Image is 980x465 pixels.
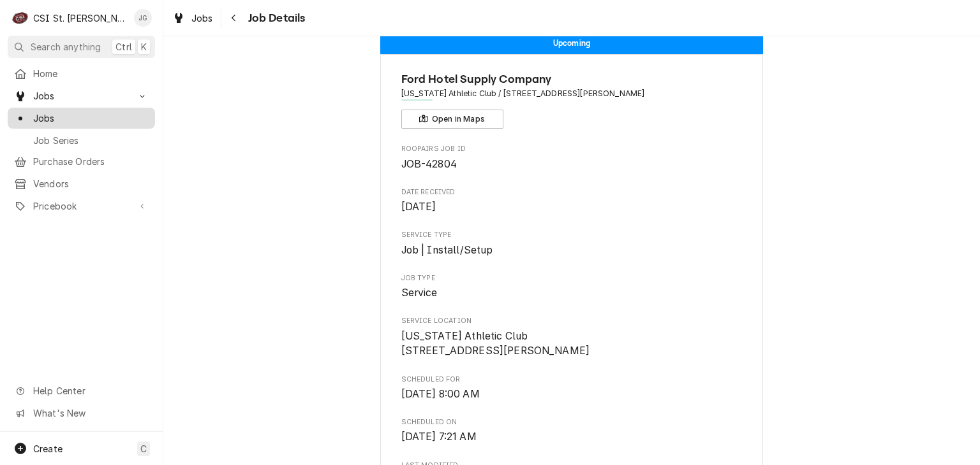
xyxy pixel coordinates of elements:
span: K [141,40,147,54]
button: Search anythingCtrlK [8,36,155,58]
span: Scheduled On [401,417,743,427]
span: Service Type [401,243,743,258]
a: Go to What's New [8,403,155,424]
span: Ctrl [115,40,132,54]
span: Roopairs Job ID [401,144,743,154]
div: JG [134,9,152,27]
span: Service Location [401,316,743,326]
div: Roopairs Job ID [401,144,743,171]
span: Job Details [244,10,306,27]
button: Navigate back [224,8,244,28]
span: Service [401,287,438,299]
div: Date Received [401,187,743,215]
span: Purchase Orders [33,155,149,168]
span: Address [401,88,743,99]
span: Job Type [401,273,743,283]
span: [US_STATE] Athletic Club [STREET_ADDRESS][PERSON_NAME] [401,330,590,357]
span: Date Received [401,199,743,215]
span: Search anything [31,40,101,54]
div: Jeff George's Avatar [134,9,152,27]
a: Jobs [167,8,218,29]
span: Job | Install/Setup [401,244,493,256]
span: JOB-42804 [401,158,457,170]
a: Home [8,63,155,84]
span: Jobs [33,111,149,125]
div: Scheduled On [401,417,743,445]
span: Job Series [33,134,149,147]
span: Create [33,443,63,454]
span: [DATE] 7:21 AM [401,431,477,443]
span: Home [33,67,149,80]
div: Service Location [401,316,743,359]
span: Scheduled On [401,429,743,445]
div: Job Type [401,273,743,301]
span: C [140,442,147,455]
span: What's New [33,406,147,420]
div: Service Type [401,230,743,257]
span: Date Received [401,187,743,197]
span: Job Type [401,285,743,301]
div: Scheduled For [401,375,743,402]
a: Jobs [8,108,155,129]
span: Service Location [401,329,743,359]
span: Scheduled For [401,387,743,402]
a: Job Series [8,130,155,151]
span: [DATE] [401,201,436,213]
button: Open in Maps [401,110,503,129]
span: Jobs [191,11,213,25]
span: Help Center [33,384,147,397]
span: Upcoming [553,39,590,47]
span: Pricebook [33,199,130,213]
div: CSI St. [PERSON_NAME] [33,11,127,25]
span: Service Type [401,230,743,240]
div: Status [380,32,763,54]
div: Client Information [401,71,743,129]
div: C [11,9,29,27]
span: Scheduled For [401,375,743,385]
a: Go to Jobs [8,85,155,106]
span: [DATE] 8:00 AM [401,388,480,400]
a: Purchase Orders [8,151,155,172]
span: Vendors [33,177,149,190]
div: CSI St. Louis's Avatar [11,9,29,27]
span: Roopairs Job ID [401,157,743,172]
span: Jobs [33,89,130,103]
a: Go to Pricebook [8,196,155,217]
a: Go to Help Center [8,380,155,401]
span: Name [401,71,743,88]
a: Vendors [8,173,155,194]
